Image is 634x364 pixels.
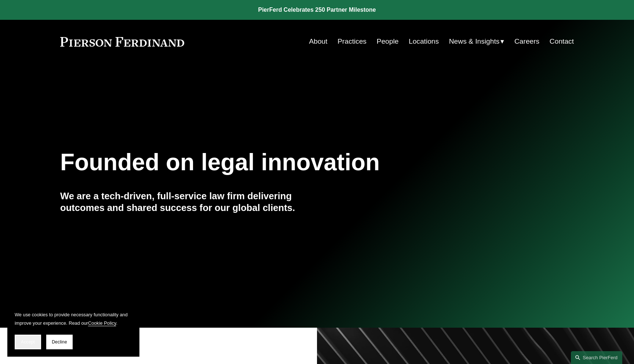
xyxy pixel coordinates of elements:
[88,320,116,326] a: Cookie Policy
[7,303,139,357] section: Cookie banner
[550,34,574,48] a: Contact
[60,190,317,214] h4: We are a tech-driven, full-service law firm delivering outcomes and shared success for our global...
[15,335,41,349] button: Accept
[15,310,132,327] p: We use cookies to provide necessary functionality and improve your experience. Read our .
[409,34,439,48] a: Locations
[52,339,67,345] span: Decline
[309,34,327,48] a: About
[21,339,35,345] span: Accept
[60,149,488,176] h1: Founded on legal innovation
[571,351,622,364] a: Search this site
[377,34,399,48] a: People
[449,35,500,48] span: News & Insights
[514,34,539,48] a: Careers
[46,335,73,349] button: Decline
[449,34,504,48] a: folder dropdown
[338,34,367,48] a: Practices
